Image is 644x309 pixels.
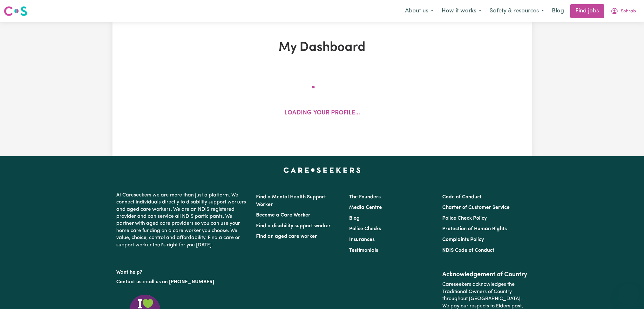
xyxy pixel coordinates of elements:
a: Careseekers logo [4,4,27,18]
a: The Founders [349,195,381,200]
iframe: Button to launch messaging window [619,284,639,304]
h1: My Dashboard [186,40,458,55]
a: Protection of Human Rights [442,226,507,231]
img: Careseekers logo [4,5,27,17]
button: My Account [607,4,640,18]
a: Police Check Policy [442,216,487,221]
a: Testimonials [349,248,378,253]
a: Find an aged care worker [256,234,317,239]
a: call us on [PHONE_NUMBER] [146,279,214,285]
a: Charter of Customer Service [442,205,510,210]
a: Blog [349,216,360,221]
a: Police Checks [349,226,381,231]
a: Code of Conduct [442,195,482,200]
a: Become a Care Worker [256,213,310,218]
a: Find a Mental Health Support Worker [256,195,326,207]
h2: Acknowledgement of Country [442,271,528,278]
a: Blog [548,4,568,18]
p: Loading your profile... [284,109,360,118]
p: Want help? [116,266,248,276]
a: Media Centre [349,205,382,210]
button: How it works [437,4,485,18]
p: At Careseekers we are more than just a platform. We connect individuals directly to disability su... [116,189,248,251]
a: Complaints Policy [442,237,484,242]
button: Safety & resources [485,4,548,18]
a: NDIS Code of Conduct [442,248,494,253]
p: or [116,276,248,288]
a: Careseekers home page [283,168,361,173]
span: Sohrab [621,8,636,15]
a: Find jobs [570,4,604,18]
button: About us [401,4,437,18]
a: Contact us [116,279,141,285]
a: Find a disability support worker [256,223,331,229]
a: Insurances [349,237,375,242]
